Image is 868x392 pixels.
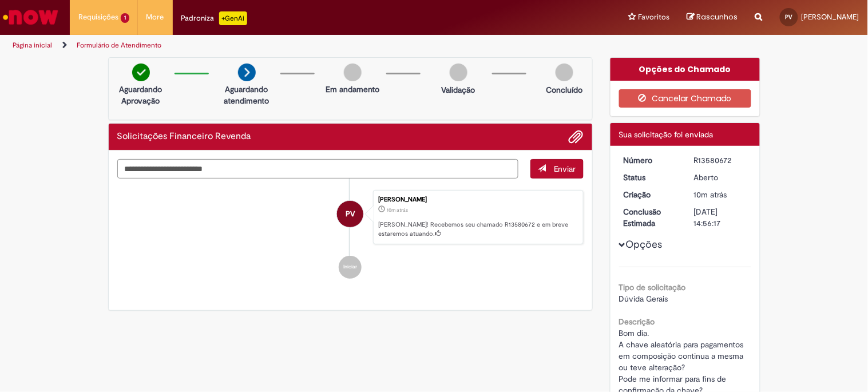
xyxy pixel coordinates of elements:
img: img-circle-grey.png [450,64,467,81]
span: Dúvida Gerais [619,294,668,304]
dt: Conclusão Estimada [615,206,685,229]
span: 10m atrás [387,207,408,213]
button: Enviar [530,159,584,179]
button: Cancelar Chamado [619,89,751,108]
span: More [146,11,164,23]
p: +GenAi [219,11,247,25]
div: [DATE] 14:56:17 [694,206,747,229]
div: R13580672 [694,155,747,166]
img: img-circle-grey.png [556,64,573,81]
span: Sua solicitação foi enviada [619,129,714,140]
span: Favoritos [639,11,670,23]
img: arrow-next.png [238,64,256,81]
ul: Histórico de tíquete [117,179,584,291]
p: Aguardando Aprovação [113,84,169,106]
div: Paulo Victor [337,201,363,227]
span: [PERSON_NAME] [802,12,859,22]
span: Enviar [554,164,576,174]
div: Aberto [694,172,747,183]
p: Aguardando atendimento [219,84,275,106]
time: 30/09/2025 10:56:13 [387,207,408,213]
img: img-circle-grey.png [344,64,362,81]
p: Concluído [546,84,582,96]
li: Paulo Victor [117,190,584,245]
dt: Número [615,155,685,166]
a: Formulário de Atendimento [77,41,161,50]
dt: Status [615,172,685,183]
p: Validação [442,84,475,96]
span: Rascunhos [697,11,738,22]
span: 1 [121,13,129,23]
dt: Criação [615,189,685,200]
img: ServiceNow [1,6,60,29]
div: [PERSON_NAME] [378,196,577,203]
h2: Solicitações Financeiro Revenda Histórico de tíquete [117,132,251,142]
button: Adicionar anexos [569,129,584,144]
span: 10m atrás [694,189,727,200]
span: PV [786,13,793,21]
a: Página inicial [13,41,52,50]
div: Padroniza [181,11,247,25]
b: Tipo de solicitação [619,282,686,292]
p: Em andamento [326,84,379,95]
b: Descrição [619,316,655,327]
img: check-circle-green.png [132,64,150,81]
span: Requisições [78,11,118,23]
div: 30/09/2025 10:56:13 [694,189,747,200]
textarea: Digite sua mensagem aqui... [117,159,519,179]
span: PV [346,200,355,228]
ul: Trilhas de página [9,35,570,56]
a: Rascunhos [687,12,738,23]
p: [PERSON_NAME]! Recebemos seu chamado R13580672 e em breve estaremos atuando. [378,220,577,238]
div: Opções do Chamado [611,58,760,81]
